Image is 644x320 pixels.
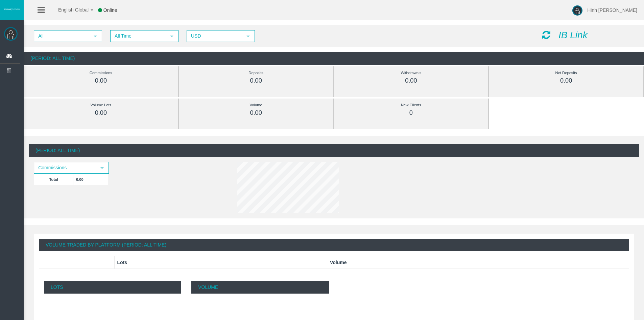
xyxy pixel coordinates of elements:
div: Net Deposits [504,69,628,77]
span: Commissions [34,163,96,173]
div: (Period: All Time) [29,144,639,157]
div: Volume Lots [39,101,163,109]
div: Withdrawals [349,69,473,77]
div: 0.00 [39,77,163,85]
div: 0.00 [194,77,318,85]
p: Volume [191,281,329,294]
div: Commissions [39,69,163,77]
img: user-image [572,5,582,16]
th: Volume [327,256,629,269]
th: Lots [114,256,327,269]
span: USD [187,31,242,41]
p: Lots [44,281,181,294]
div: Volume Traded By Platform (Period: All Time) [39,239,629,251]
div: 0.00 [504,77,628,85]
span: select [93,34,98,39]
div: 0.00 [194,109,318,117]
span: All [34,31,89,41]
div: New Clients [349,101,473,109]
i: Reload Dashboard [542,30,550,40]
td: Total [34,174,73,185]
i: IB Link [558,30,588,40]
span: All Time [111,31,166,41]
span: English Global [49,7,89,13]
div: 0 [349,109,473,117]
span: select [245,34,251,39]
span: Online [103,7,117,13]
div: Volume [194,101,318,109]
td: 0.00 [73,174,109,185]
div: 0.00 [39,109,163,117]
span: select [99,165,105,171]
div: 0.00 [349,77,473,85]
div: Deposits [194,69,318,77]
span: Hinh [PERSON_NAME] [587,7,637,13]
div: (Period: All Time) [24,52,644,65]
span: select [169,34,174,39]
img: logo.svg [3,8,20,10]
